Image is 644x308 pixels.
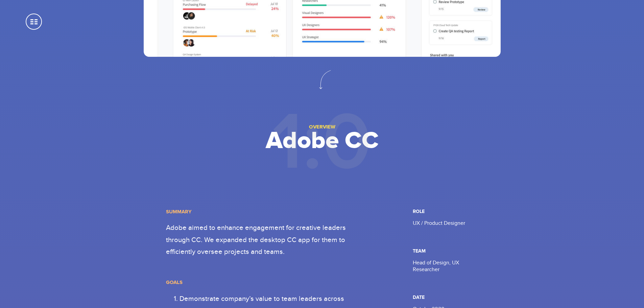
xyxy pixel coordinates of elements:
h4: Role [413,209,478,214]
p: Head of Design, UX Researcher [413,259,478,273]
h1: Adobe CC [16,135,628,148]
p: UX / Product Designer [413,220,478,227]
h3: Goals [166,279,369,286]
h3: Summary [166,209,369,215]
h3: Overview [16,124,628,130]
h4: Date [413,294,478,300]
h4: Team [413,248,478,254]
span: 1:0 [272,95,372,192]
p: Adobe aimed to enhance engagement for creative leaders through CC. We expanded the desktop CC app... [166,222,369,258]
